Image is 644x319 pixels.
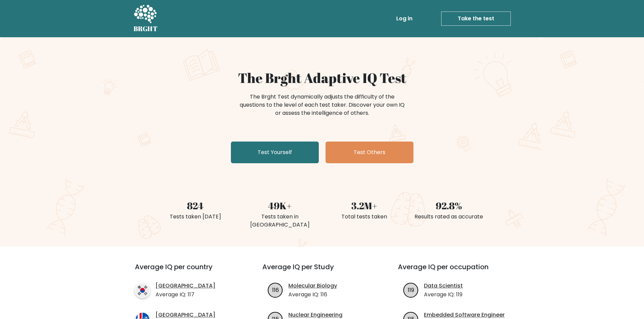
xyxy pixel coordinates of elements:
[326,213,403,221] div: Total tests taken
[135,263,238,279] h3: Average IQ per country
[242,198,318,213] div: 49K+
[424,291,463,299] p: Average IQ: 119
[288,282,337,290] a: Molecular Biology
[231,142,319,163] a: Test Yourself
[288,311,342,319] a: Nuclear Engineering
[288,291,337,299] p: Average IQ: 116
[135,283,150,298] img: country
[398,263,517,279] h3: Average IQ per occupation
[326,198,403,213] div: 3.2M+
[238,93,407,117] div: The Brght Test dynamically adjusts the difficulty of the questions to the level of each test take...
[262,263,382,279] h3: Average IQ per Study
[134,25,158,33] h5: BRGHT
[156,291,215,299] p: Average IQ: 117
[424,282,463,290] a: Data Scientist
[157,198,234,213] div: 824
[393,12,415,25] a: Log in
[411,213,487,221] div: Results rated as accurate
[441,12,511,26] a: Take the test
[134,3,158,35] a: BRGHT
[157,213,234,221] div: Tests taken [DATE]
[157,70,487,86] h1: The Brght Adaptive IQ Test
[242,213,318,229] div: Tests taken in [GEOGRAPHIC_DATA]
[156,282,215,290] a: [GEOGRAPHIC_DATA]
[411,198,487,213] div: 92.8%
[156,311,215,319] a: [GEOGRAPHIC_DATA]
[272,286,279,294] text: 116
[424,311,505,319] a: Embedded Software Engineer
[326,142,413,163] a: Test Others
[408,286,414,294] text: 119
